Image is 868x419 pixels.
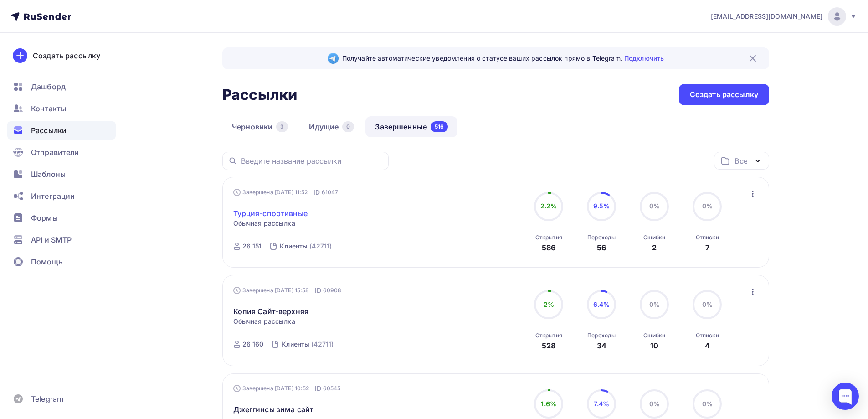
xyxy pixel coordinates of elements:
a: Формы [7,209,116,227]
div: Открытия [535,332,562,339]
a: Черновики3 [222,116,298,137]
span: 0% [649,300,660,308]
a: Шаблоны [7,165,116,183]
div: Создать рассылку [33,50,100,61]
span: ID [313,188,320,197]
span: Дашборд [31,81,66,92]
span: 60908 [323,286,342,295]
div: Открытия [535,234,562,241]
a: [EMAIL_ADDRESS][DOMAIN_NAME] [711,7,857,26]
div: (42711) [311,340,334,349]
div: 26 151 [242,242,262,251]
div: (42711) [309,242,332,251]
a: Контакты [7,99,116,118]
a: Клиенты (42711) [279,239,333,253]
span: 61047 [322,188,339,197]
button: Все [714,152,769,170]
span: Формы [31,212,58,223]
h2: Рассылки [222,86,297,104]
span: ID [315,384,321,393]
div: Создать рассылку [690,89,758,100]
a: Клиенты (42711) [281,337,334,352]
a: Отправители [7,143,116,161]
a: Завершенные516 [365,116,457,137]
input: Введите название рассылки [241,156,383,166]
div: 516 [431,121,448,132]
span: Джеггинсы зима сайт [233,404,314,415]
img: Telegram [328,53,339,64]
span: Получайте автоматические уведомления о статусе ваших рассылок прямо в Telegram. [342,54,664,63]
div: Завершена [DATE] 11:52 [233,188,339,197]
span: 1.6% [541,400,556,408]
a: Дашборд [7,78,116,96]
div: 586 [542,242,555,253]
div: 26 160 [242,340,264,349]
div: Переходы [587,332,616,339]
span: Telegram [31,393,63,404]
span: API и SMTP [31,234,72,245]
div: Клиенты [280,242,308,251]
div: Все [734,155,747,166]
span: ID [315,286,321,295]
div: Отписки [696,332,719,339]
a: Рассылки [7,121,116,140]
span: 0% [649,400,660,408]
span: 7.4% [594,400,609,408]
div: Отписки [696,234,719,241]
div: 34 [597,340,606,351]
span: Шаблоны [31,169,66,180]
span: 2.2% [540,202,557,210]
span: 0% [702,400,713,408]
div: Завершена [DATE] 10:52 [233,384,341,393]
div: 3 [276,121,288,132]
div: 0 [342,121,354,132]
span: Рассылки [31,125,67,136]
span: 9.5% [593,202,610,210]
span: 0% [649,202,660,210]
span: Интеграции [31,191,75,202]
div: 10 [650,340,658,351]
span: 60545 [323,384,341,393]
div: Клиенты [282,340,309,349]
a: Копия Сайт-верхняя [233,306,309,317]
a: Подключить [624,54,664,62]
div: 528 [542,340,555,351]
span: Помощь [31,256,62,267]
div: 7 [705,242,709,253]
span: [EMAIL_ADDRESS][DOMAIN_NAME] [711,12,822,21]
div: 2 [652,242,657,253]
span: 2% [544,300,554,308]
span: Контакты [31,103,66,114]
div: Ошибки [643,234,665,241]
span: 6.4% [593,300,610,308]
div: 56 [597,242,606,253]
span: 0% [702,202,713,210]
div: 4 [705,340,710,351]
span: Обычная рассылка [233,219,295,228]
div: Ошибки [643,332,665,339]
div: Завершена [DATE] 15:58 [233,286,342,295]
span: Обычная рассылка [233,317,295,326]
div: Переходы [587,234,616,241]
a: Идущие0 [299,116,364,137]
a: Турция-спортивные [233,208,308,219]
span: 0% [702,300,713,308]
span: Отправители [31,147,79,158]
